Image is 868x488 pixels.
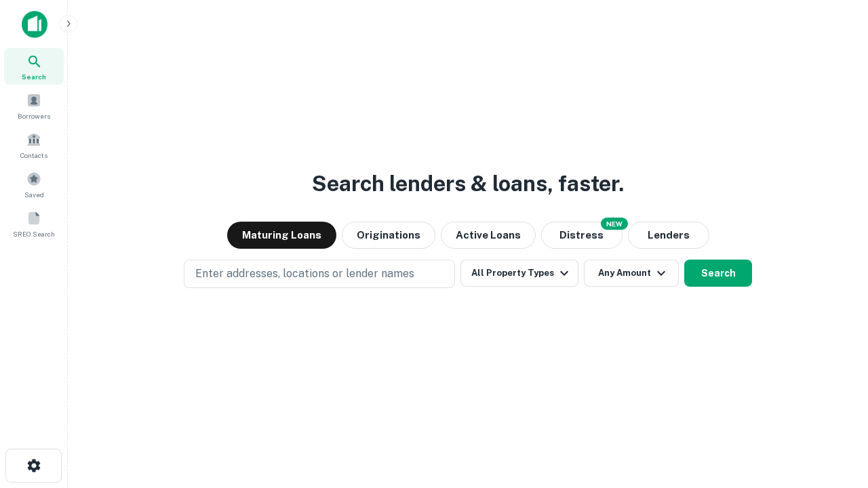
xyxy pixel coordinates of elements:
[684,260,752,287] button: Search
[800,380,868,445] iframe: Chat Widget
[4,166,64,203] a: Saved
[460,260,578,287] button: All Property Types
[601,218,628,230] div: NEW
[4,127,64,163] a: Contacts
[24,189,44,200] span: Saved
[184,260,455,288] button: Enter addresses, locations or lender names
[4,87,64,124] a: Borrowers
[13,228,55,239] span: SREO Search
[4,48,64,85] a: Search
[541,222,623,249] button: Search distressed loans with lien and other non-mortgage details.
[441,222,536,249] button: Active Loans
[584,260,679,287] button: Any Amount
[628,222,709,249] button: Lenders
[4,205,64,242] a: SREO Search
[22,71,46,82] span: Search
[20,150,47,161] span: Contacts
[18,110,50,121] span: Borrowers
[342,222,435,249] button: Originations
[312,167,624,200] h3: Search lenders & loans, faster.
[22,11,47,38] img: capitalize-icon.png
[195,266,414,282] p: Enter addresses, locations or lender names
[227,222,336,249] button: Maturing Loans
